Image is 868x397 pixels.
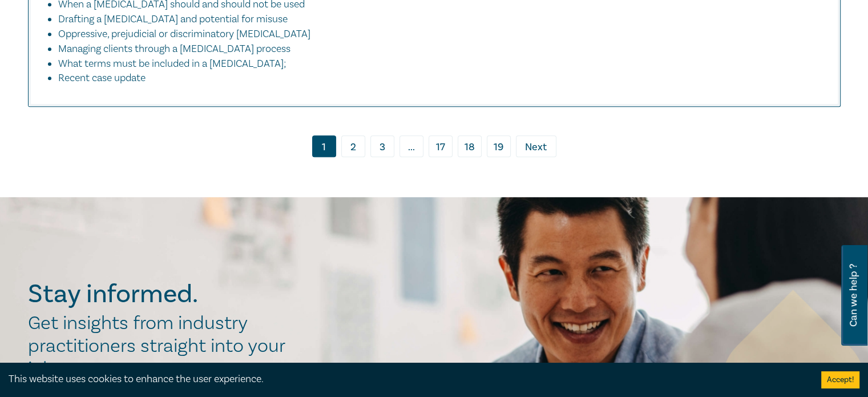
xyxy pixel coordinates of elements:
li: What terms must be included in a [MEDICAL_DATA]; [58,57,817,71]
li: Oppressive, prejudicial or discriminatory [MEDICAL_DATA] [58,27,817,42]
li: Managing clients through a [MEDICAL_DATA] process [58,42,817,57]
button: Accept cookies [821,371,859,388]
span: Next [525,140,547,155]
h2: Get insights from industry practitioners straight into your inbox. [28,312,297,380]
a: 18 [458,135,482,157]
a: 19 [487,135,511,157]
a: 17 [429,135,453,157]
li: Recent case update [58,71,829,86]
a: 1 [312,135,336,157]
a: 2 [341,135,365,157]
h2: Stay informed. [28,279,297,309]
a: Next [516,135,556,157]
div: This website uses cookies to enhance the user experience. [9,372,804,387]
a: 3 [370,135,394,157]
span: Can we help ? [848,252,859,339]
li: Drafting a [MEDICAL_DATA] and potential for misuse [58,12,817,27]
span: ... [399,135,423,157]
